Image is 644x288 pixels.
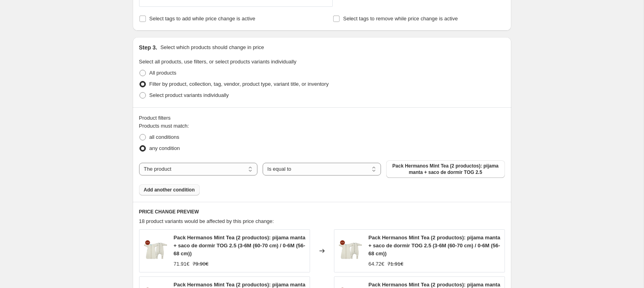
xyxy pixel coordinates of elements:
button: Pack Hermanos Mint Tea (2 productos): pijama manta + saco de dormir TOG 2.5 [386,160,505,178]
div: Product filters [139,114,505,122]
span: any condition [149,145,180,151]
strike: 79.90€ [192,260,208,268]
h6: PRICE CHANGE PREVIEW [139,209,505,215]
button: Add another condition [139,184,200,195]
img: MintTeapack_eece4aef-bda7-42bd-ae72-cbff83b5ea67_80x.png [143,239,167,263]
span: Pack Hermanos Mint Tea (2 productos): pijama manta + saco de dormir TOG 2.5 [391,163,500,176]
span: Select tags to add while price change is active [149,16,255,22]
span: Pack Hermanos Mint Tea (2 productos): pijama manta + saco de dormir TOG 2.5 (3-6M (60-70 cm) / 0-... [369,235,501,256]
div: 71.91€ [174,260,190,268]
span: All products [149,70,177,76]
span: Select tags to remove while price change is active [343,16,458,22]
span: Select product variants individually [149,92,229,98]
p: Select which products should change in price [160,43,264,51]
img: MintTeapack_eece4aef-bda7-42bd-ae72-cbff83b5ea67_80x.png [338,239,362,263]
span: 18 product variants would be affected by this price change: [139,218,274,224]
span: all conditions [149,134,179,140]
span: Pack Hermanos Mint Tea (2 productos): pijama manta + saco de dormir TOG 2.5 (3-6M (60-70 cm) / 0-... [174,235,306,256]
span: Products must match: [139,123,189,129]
span: Select all products, use filters, or select products variants individually [139,59,296,65]
span: Add another condition [144,187,195,193]
h2: Step 3. [139,43,157,51]
div: 64.72€ [369,260,385,268]
span: Filter by product, collection, tag, vendor, product type, variant title, or inventory [149,81,329,87]
strike: 71.91€ [387,260,403,268]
